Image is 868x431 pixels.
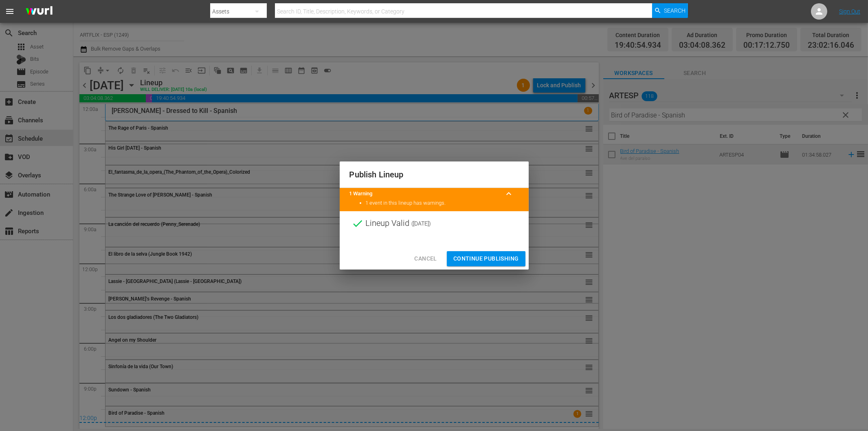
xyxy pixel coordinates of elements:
[504,189,514,199] span: keyboard_arrow_up
[349,190,499,198] title: 1 Warning
[5,7,15,16] span: menu
[839,8,860,15] a: Sign Out
[453,254,519,264] span: Continue Publishing
[340,211,529,236] div: Lineup Valid
[414,254,437,264] span: Cancel
[664,3,686,18] span: Search
[366,199,519,207] li: 1 event in this lineup has warnings.
[349,168,519,181] h2: Publish Lineup
[20,2,59,21] img: ans4CAIJ8jUAAAAAAAAAAAAAAAAAAAAAAAAgQb4GAAAAAAAAAAAAAAAAAAAAAAAAJMjXAAAAAAAAAAAAAAAAAAAAAAAAgAT5G...
[499,184,519,203] button: keyboard_arrow_up
[408,251,443,266] button: Cancel
[412,217,431,230] span: ( [DATE] )
[447,251,525,266] button: Continue Publishing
